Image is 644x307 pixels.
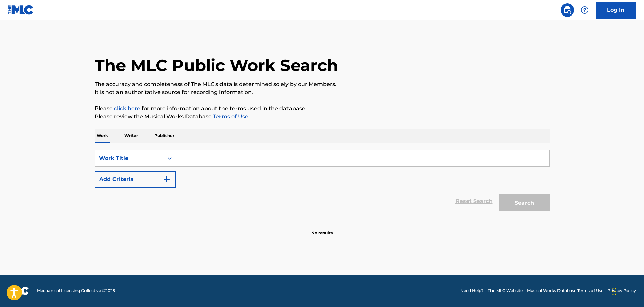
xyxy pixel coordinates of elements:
[610,275,644,307] iframe: Chat Widget
[122,129,140,143] p: Writer
[95,113,550,121] p: Please review the Musical Works Database
[527,288,603,294] a: Musical Works Database Terms of Use
[95,171,176,188] button: Add Criteria
[99,154,160,162] div: Work Title
[578,3,591,17] div: Help
[95,150,550,215] form: Search Form
[8,287,29,295] img: logo
[95,104,550,113] p: Please for more information about the terms used in the database.
[311,222,333,236] p: No results
[37,288,115,294] span: Mechanical Licensing Collective © 2025
[563,6,571,14] img: search
[460,288,484,294] a: Need Help?
[95,80,550,88] p: The accuracy and completeness of The MLC's data is determined solely by our Members.
[596,2,636,19] a: Log In
[212,113,248,120] a: Terms of Use
[607,288,636,294] a: Privacy Policy
[152,129,176,143] p: Publisher
[612,281,616,302] div: Drag
[163,175,171,183] img: 9d2ae6d4665cec9f34b9.svg
[95,129,110,143] p: Work
[488,288,523,294] a: The MLC Website
[95,88,550,96] p: It is not an authoritative source for recording information.
[581,6,589,14] img: help
[8,5,34,15] img: MLC Logo
[114,105,140,112] a: click here
[561,3,574,17] a: Public Search
[95,55,338,75] h1: The MLC Public Work Search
